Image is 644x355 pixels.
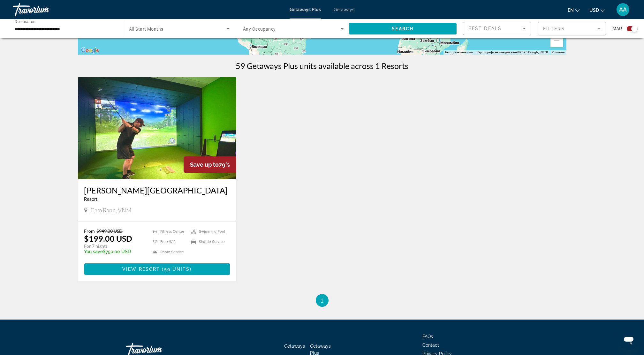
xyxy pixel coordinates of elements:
[284,344,305,349] a: Getaways
[468,25,526,32] mat-select: Sort by
[552,50,564,54] a: Условия (ссылка откроется в новой вкладке)
[190,161,219,168] span: Save up to
[80,46,101,55] img: Google
[321,297,324,304] span: 1
[423,334,433,339] a: FAQs
[160,240,176,244] span: Free Wifi
[615,3,631,16] button: User Menu
[290,7,321,12] a: Getaways Plus
[184,156,236,173] div: 79%
[568,8,574,13] span: en
[80,46,101,55] a: Открыть эту область в Google Картах (в новом окне)
[349,23,457,34] button: Search
[97,228,123,234] span: $949.00 USD
[612,24,622,33] span: Map
[160,230,184,234] span: Fitness Center
[91,207,132,214] span: Cam Ranh, VNM
[589,5,605,15] button: Change currency
[618,329,639,350] iframe: Кнопка запуска окна обмена сообщениями
[129,26,163,32] span: All Start Months
[84,185,230,195] a: [PERSON_NAME][GEOGRAPHIC_DATA]
[550,34,563,47] button: Уменьшить
[199,240,225,244] span: Shuttle Service
[13,1,77,18] a: Travorium
[236,61,408,71] h1: 59 Getaways Plus units available across 1 Resorts
[538,22,606,36] button: Filter
[84,249,103,254] span: You save
[78,294,566,307] nav: Pagination
[84,263,230,275] button: View Resort(59 units)
[334,7,354,12] a: Getaways
[589,8,599,13] span: USD
[164,267,190,272] span: 59 units
[423,343,439,348] a: Contact
[243,26,276,32] span: Any Occupancy
[619,6,627,13] span: AA
[78,77,237,179] img: ii_vtn1.jpg
[199,230,225,234] span: Swimming Pool
[568,5,580,15] button: Change language
[84,197,98,202] span: Resort
[84,234,133,243] p: $199.00 USD
[84,249,147,254] p: $750.00 USD
[122,267,160,272] span: View Resort
[15,19,35,24] span: Destination
[468,26,502,31] span: Best Deals
[160,250,184,254] span: Room Service
[160,267,192,272] span: ( )
[445,50,473,55] button: Быстрые клавиши
[392,26,413,31] span: Search
[84,228,95,234] span: From
[84,243,147,249] p: For 7 nights
[477,50,548,54] span: Картографические данные ©2025 Google, INEGI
